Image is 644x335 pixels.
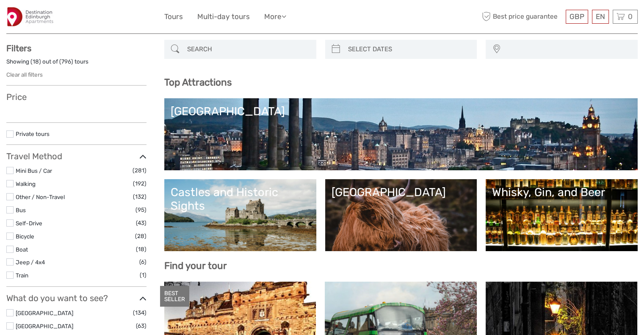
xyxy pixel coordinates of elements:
[171,185,310,213] div: Castles and Historic Sights
[61,58,71,66] label: 796
[16,233,34,240] a: Bicycle
[136,321,146,331] span: (63)
[16,180,36,187] a: Walking
[136,244,146,254] span: (18)
[16,220,42,227] a: Self-Drive
[16,246,28,253] a: Boat
[133,166,146,175] span: (281)
[627,12,634,21] span: 0
[140,270,146,280] span: (1)
[136,218,146,228] span: (43)
[6,92,146,102] h3: Price
[171,185,310,245] a: Castles and Historic Sights
[332,185,471,245] a: [GEOGRAPHIC_DATA]
[16,167,52,174] a: Mini Bus / Car
[6,71,43,78] a: Clear all filters
[135,205,146,215] span: (95)
[492,185,631,245] a: Whisky, Gin, and Beer
[6,43,31,53] strong: Filters
[133,179,146,188] span: (192)
[33,58,39,66] label: 18
[16,207,26,213] a: Bus
[332,185,471,199] div: [GEOGRAPHIC_DATA]
[345,42,473,57] input: SELECT DATES
[139,257,146,267] span: (6)
[16,310,73,316] a: [GEOGRAPHIC_DATA]
[6,6,55,27] img: 2975-d8c356c1-1139-4765-9adb-83c46dbfa04d_logo_small.jpg
[184,42,312,57] input: SEARCH
[197,11,250,23] a: Multi-day tours
[16,259,45,266] a: Jeep / 4x4
[16,130,50,137] a: Private tours
[16,323,73,329] a: [GEOGRAPHIC_DATA]
[164,260,227,271] b: Find your tour
[492,185,631,199] div: Whisky, Gin, and Beer
[133,192,146,202] span: (132)
[16,272,28,279] a: Train
[164,11,183,23] a: Tours
[6,58,146,71] div: Showing ( ) out of ( ) tours
[133,308,146,318] span: (134)
[16,194,65,200] a: Other / Non-Travel
[264,11,286,23] a: More
[592,10,609,24] div: EN
[160,286,189,307] div: BEST SELLER
[6,293,146,303] h3: What do you want to see?
[135,231,146,241] span: (28)
[164,77,232,88] b: Top Attractions
[480,10,564,24] span: Best price guarantee
[6,151,146,161] h3: Travel Method
[171,105,631,118] div: [GEOGRAPHIC_DATA]
[171,105,631,164] a: [GEOGRAPHIC_DATA]
[569,12,584,21] span: GBP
